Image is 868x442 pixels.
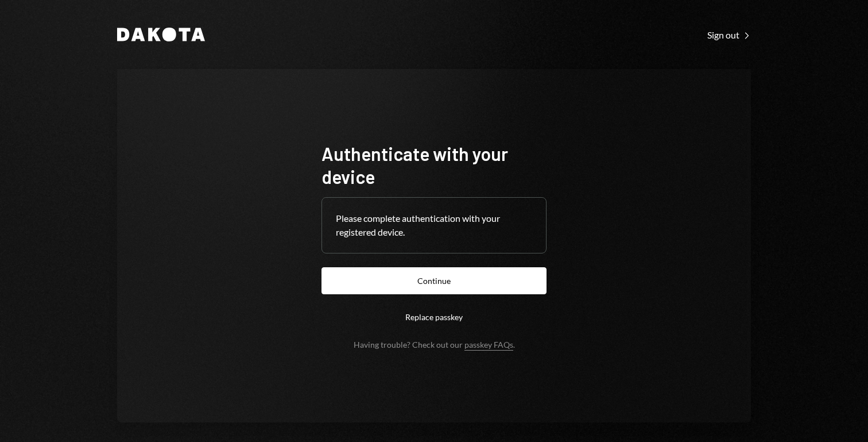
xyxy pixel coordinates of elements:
button: Replace passkey [321,303,547,330]
div: Please complete authentication with your registered device. [336,212,532,239]
div: Sign out [707,29,751,41]
div: Having trouble? Check out our . [354,340,515,349]
a: passkey FAQs [464,340,513,351]
a: Sign out [707,28,751,41]
h1: Authenticate with your device [321,142,547,188]
button: Continue [321,267,547,294]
